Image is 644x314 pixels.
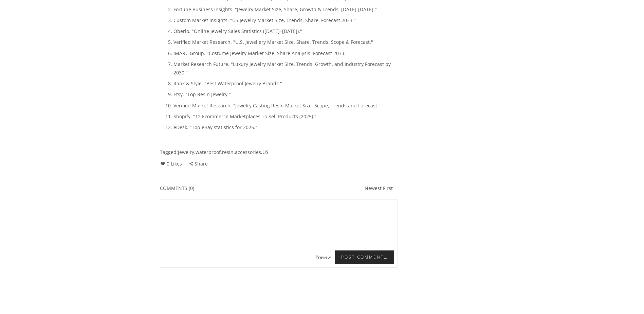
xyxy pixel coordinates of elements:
[173,49,398,57] p: IMARC Group. "Costume Jewelry Market Size, Share Analysis, Forecast 2033."
[178,149,194,155] a: Jewelry
[173,101,398,110] p: Verified Market Research. "Jewelry Casting Resin Market Size, Scope, Trends and Forecast."
[160,160,182,167] span: 0 Likes
[222,149,234,155] a: resin
[173,27,398,35] p: Oberlo. "Online Jewelry Sales Statistics ([DATE]–[DATE])."
[196,149,221,155] a: waterproof
[173,5,398,14] p: Fortune Business Insights. "Jewelry Market Size, Share, Growth & Trends, [DATE]-[DATE]."
[173,16,398,24] p: Custom Market Insights. "US Jewelry Market Size, Trends, Share, Forecast 2033."
[189,161,208,167] div: Share
[262,149,269,155] a: US
[173,112,398,121] p: Shopify. "12 Ecommerce Marketplaces To Sell Products (2025)."
[316,254,331,260] span: Preview
[160,185,194,191] span: Comments (0)
[173,123,398,132] p: eDesk. "Top eBay statistics for 2025."
[173,79,398,88] p: Rank & Style. "Best Waterproof Jewelry Brands."
[235,149,261,155] a: accessories
[335,250,394,264] span: Post Comment…
[173,38,398,46] p: Verified Market Research. "U.S. Jewellery Market Size, Share, Trends, Scope & Forecast."
[173,60,398,77] p: Market Research Future. "Luxury Jewelry Market Size, Trends, Growth, and Industry Forecast by 2030."
[160,149,302,155] p: Tagged: , , , ,
[173,90,398,99] p: Etsy. "Top Resin Jewelry."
